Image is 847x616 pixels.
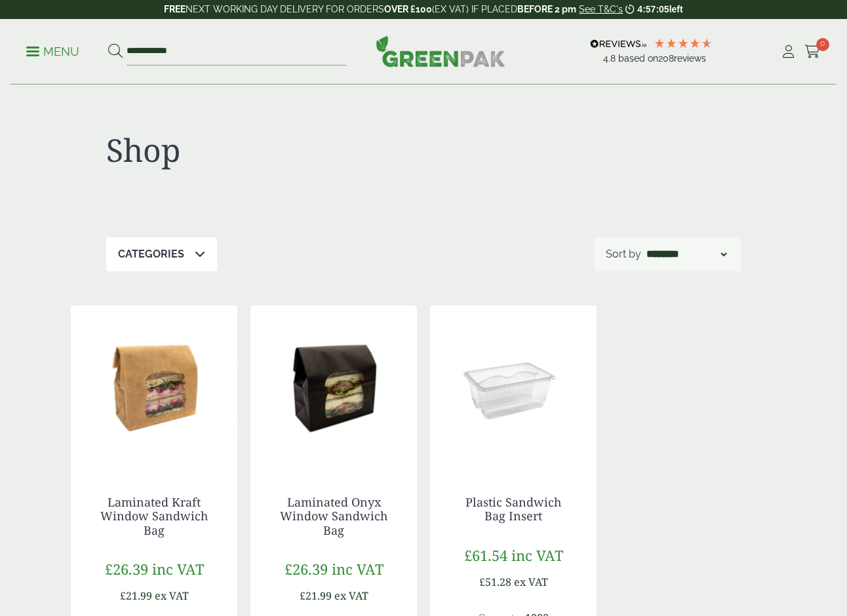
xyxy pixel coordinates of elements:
[100,494,208,538] a: Laminated Kraft Window Sandwich Bag
[332,559,384,579] span: inc VAT
[517,4,576,14] strong: BEFORE 2 pm
[514,575,548,589] span: ex VAT
[105,559,148,579] span: £26.39
[152,559,204,579] span: inc VAT
[155,588,189,603] span: ex VAT
[669,4,683,14] span: left
[430,305,597,469] img: Plastic Sandwich Bag insert
[804,45,821,58] i: Cart
[280,494,387,538] a: Laminated Onyx Window Sandwich Bag
[71,305,237,469] img: Laminated Kraft Sandwich Bag
[384,4,432,14] strong: OVER £100
[26,44,79,57] a: Menu
[465,494,561,524] a: Plastic Sandwich Bag Insert
[250,305,417,469] img: Laminated Black Sandwich Bag
[120,588,152,603] span: £21.99
[658,53,674,64] span: 208
[479,575,511,589] span: £51.28
[464,545,507,565] span: £61.54
[804,42,821,62] a: 0
[606,246,641,262] p: Sort by
[603,53,618,64] span: 4.8
[26,44,79,60] p: Menu
[376,35,505,67] img: GreenPak Supplies
[618,53,658,64] span: Based on
[164,4,186,14] strong: FREE
[816,38,829,51] span: 0
[579,4,623,14] a: See T&C's
[654,37,713,49] div: 4.79 Stars
[590,39,647,48] img: REVIEWS.io
[118,246,184,262] p: Categories
[637,4,669,14] span: 4:57:05
[106,131,423,169] h1: Shop
[300,588,332,603] span: £21.99
[780,45,797,58] i: My Account
[511,545,563,565] span: inc VAT
[644,246,729,262] select: Shop order
[285,559,328,579] span: £26.39
[334,588,368,603] span: ex VAT
[674,53,706,64] span: reviews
